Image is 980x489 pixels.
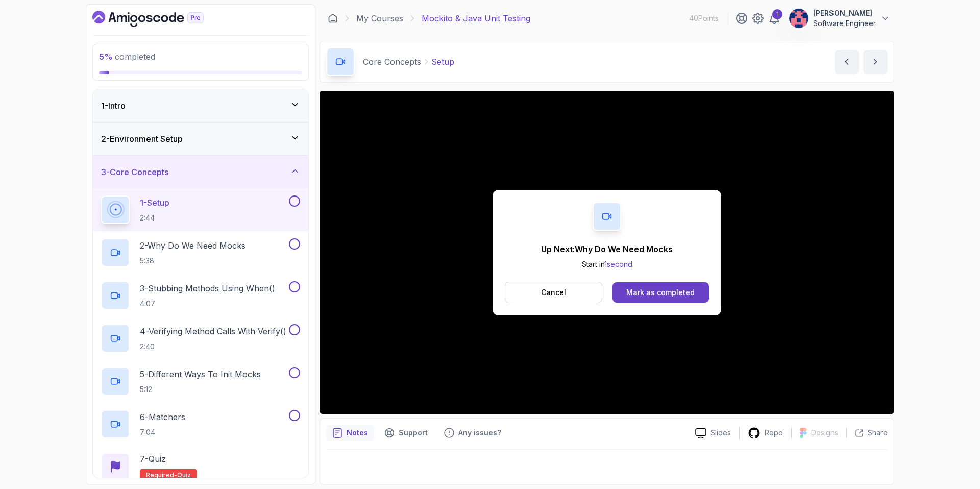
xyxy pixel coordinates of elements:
[101,100,126,112] h3: 1 - Intro
[835,50,859,74] button: previous content
[431,56,454,68] p: Setup
[101,453,300,481] button: 7-QuizRequired-quiz
[328,13,338,23] a: Dashboard
[378,425,434,441] button: Support button
[101,166,168,178] h3: 3 - Core Concepts
[93,89,308,122] button: 1-Intro
[626,287,695,298] div: Mark as completed
[438,425,507,441] button: Feedback button
[789,9,808,28] img: user profile image
[140,427,185,437] p: 7:04
[363,56,421,68] p: Core Concepts
[101,410,300,438] button: 6-Matchers7:04
[356,12,403,25] a: My Courses
[140,325,286,337] p: 4 - Verifying Method Calls With Verify()
[93,156,308,188] button: 3-Core Concepts
[101,238,300,267] button: 2-Why Do We Need Mocks5:38
[177,471,191,479] span: quiz
[541,243,673,255] p: Up Next: Why Do We Need Mocks
[140,341,286,352] p: 2:40
[140,368,261,380] p: 5 - Different Ways To Init Mocks
[813,18,876,29] p: Software Engineer
[868,428,888,438] p: Share
[846,428,888,438] button: Share
[326,425,374,441] button: notes button
[140,453,166,465] p: 7 - Quiz
[140,256,246,266] p: 5:38
[146,471,177,479] span: Required-
[811,428,838,438] p: Designs
[140,384,261,395] p: 5:12
[140,197,169,209] p: 1 - Setup
[347,428,368,438] p: Notes
[140,282,275,295] p: 3 - Stubbing Methods Using When()
[541,287,566,298] p: Cancel
[101,195,300,224] button: 1-Setup2:44
[789,8,890,29] button: user profile image[PERSON_NAME]Software Engineer
[813,8,876,18] p: [PERSON_NAME]
[772,9,782,19] div: 1
[505,282,602,303] button: Cancel
[101,367,300,396] button: 5-Different Ways To Init Mocks5:12
[92,11,227,27] a: Dashboard
[710,428,731,438] p: Slides
[99,52,113,62] span: 5 %
[422,12,530,25] p: Mockito & Java Unit Testing
[140,411,185,423] p: 6 - Matchers
[541,259,673,270] p: Start in
[140,299,275,309] p: 4:07
[399,428,428,438] p: Support
[687,428,739,438] a: Slides
[768,12,780,25] a: 1
[320,91,894,414] iframe: 1 - Setup
[140,239,246,252] p: 2 - Why Do We Need Mocks
[93,123,308,155] button: 2-Environment Setup
[101,324,300,353] button: 4-Verifying Method Calls With Verify()2:40
[101,281,300,310] button: 3-Stubbing Methods Using When()4:07
[689,13,719,23] p: 40 Points
[863,50,888,74] button: next content
[458,428,501,438] p: Any issues?
[765,428,783,438] p: Repo
[140,213,169,223] p: 2:44
[101,133,183,145] h3: 2 - Environment Setup
[612,282,709,303] button: Mark as completed
[740,427,791,439] a: Repo
[99,52,155,62] span: completed
[604,260,632,268] span: 1 second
